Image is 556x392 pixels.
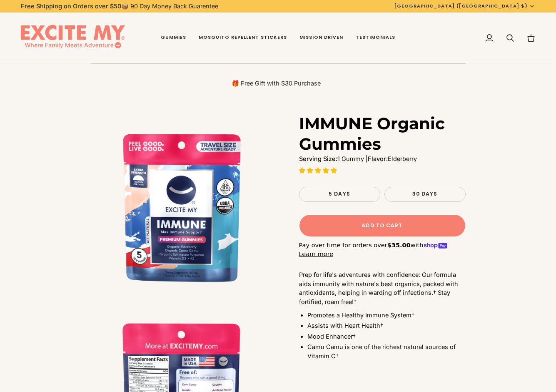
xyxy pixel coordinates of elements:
[299,34,343,41] span: Mission Driven
[388,3,541,10] button: [GEOGRAPHIC_DATA] ([GEOGRAPHIC_DATA] $)
[192,13,293,63] a: Mosquito Repellent Stickers
[21,25,125,51] img: EXCITE MY®
[356,34,395,41] span: Testimonials
[299,271,458,305] span: Prep for life's adventures with confidence: Our formula aids immunity with nature's best organics...
[161,34,186,41] span: Gummies
[299,155,337,162] strong: Serving Size:
[307,311,466,320] li: Promotes a Healthy Immune System†
[307,321,466,330] li: Assists with Heart Health†
[362,222,402,229] span: Add to Cart
[299,154,466,163] p: 1 Gummy | Elderberry
[412,190,438,197] span: 30 Days
[91,113,278,301] img: IMMUNE Organic Gummies
[293,13,349,63] a: Mission Driven
[91,79,461,88] p: 🎁 Free Gift with $30 Purchase
[299,214,466,237] button: Add to Cart
[349,13,401,63] a: Testimonials
[307,332,466,341] li: Mood Enhancer†
[299,113,459,154] h1: IMMUNE Organic Gummies
[329,190,350,197] span: 5 Days
[21,2,218,11] p: 📦 90 Day Money Back Guarentee
[199,34,287,41] span: Mosquito Repellent Stickers
[155,13,192,63] a: Gummies
[307,342,466,361] li: Camu Camu is one of the richest natural sources of Vitamin C†
[21,3,121,10] strong: Free Shipping on Orders over $50
[299,167,339,174] span: 5.00 stars
[368,155,388,162] strong: Flavor:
